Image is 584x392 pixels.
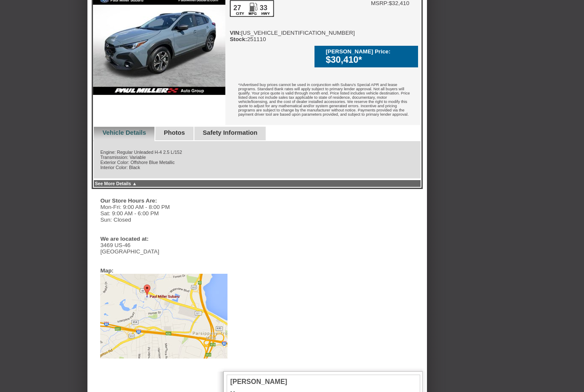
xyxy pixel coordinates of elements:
b: Stock: [230,36,247,42]
a: See More Details ▲ [95,181,137,186]
div: Mon-Fri: 9:00 AM - 8:00 PM Sat: 9:00 AM - 6:00 PM Sun: Closed [100,204,227,223]
div: [PERSON_NAME] [230,378,300,386]
a: Photos [164,129,185,136]
div: [PERSON_NAME] Price: [326,48,414,55]
div: $30,410* [326,55,414,65]
div: We are located at: [100,236,223,242]
div: *Advertised buy prices cannot be used in conjunction with Subaru's Special APR and lease programs... [225,76,421,125]
div: Map: [100,267,113,274]
div: 33 [259,4,268,12]
b: VIN: [230,30,241,36]
a: Vehicle Details [102,129,146,136]
a: Safety Information [203,129,258,136]
div: 27 [233,4,241,12]
div: 3469 US-46 [GEOGRAPHIC_DATA] [100,242,227,255]
div: Our Store Hours Are: [100,197,223,204]
div: Engine: Regular Unleaded H-4 2.5 L/152 Transmission: Variable Exterior Color: Offshore Blue Metal... [93,141,421,179]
